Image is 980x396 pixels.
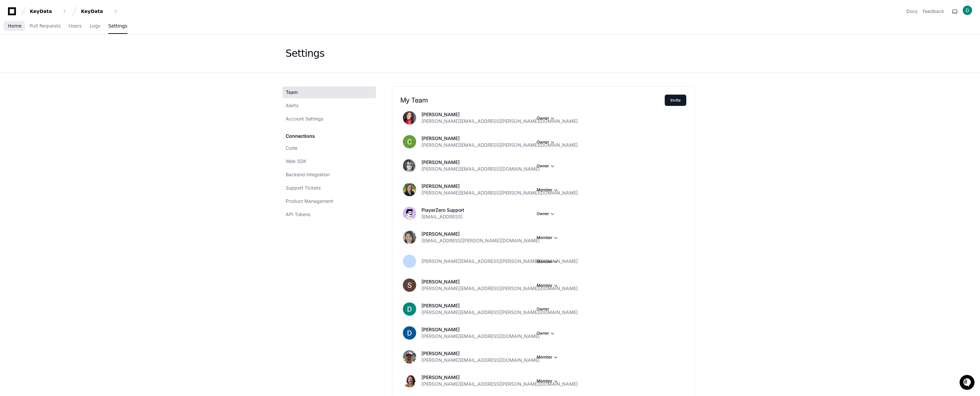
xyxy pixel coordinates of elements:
span: [PERSON_NAME][EMAIL_ADDRESS][PERSON_NAME][DOMAIN_NAME] [421,309,578,316]
button: Member [537,282,559,289]
span: Owner [537,306,549,312]
span: Account Settings [286,116,323,122]
button: KeyData [27,5,70,17]
span: Product Management [286,198,333,204]
a: Web SDK [282,155,376,167]
div: Settings [286,47,325,59]
button: Feedback [923,8,944,15]
div: We're available if you need us! [23,56,84,61]
img: ACg8ocIOYKLuHxMgxAKVF1-r8kDnkCUDpPhsNqwId8r3xR6y5g74v5A=s96-c [403,159,416,172]
a: Powered byPylon [47,69,80,75]
span: Support Tickets [286,185,321,191]
button: Invite [665,95,686,106]
img: ACg8ocKet0vPXz9lSp14dS7hRSiZmuAbnmVWoHGQcAV4XUDWxXJWrq2G=s96-c [403,111,416,124]
a: Settings [108,19,127,34]
img: avatar [403,207,416,220]
div: KeyData [30,8,58,15]
button: Member [537,258,559,265]
span: Alerts [286,102,298,109]
div: KeyData [81,8,110,15]
span: Web SDK [286,158,306,165]
img: PlayerZero [7,7,20,20]
p: [PERSON_NAME] [421,350,540,357]
img: ACg8ocIv1hTECQto30UF_1qSYP2kKFLkzawXvl7gAivi8rl3MPNN=s96-c [403,302,416,316]
button: Start new chat [113,51,121,59]
a: Team [282,86,376,98]
h2: My Team [400,96,665,104]
span: [PERSON_NAME][EMAIL_ADDRESS][DOMAIN_NAME] [421,357,540,363]
p: [PERSON_NAME] [421,326,540,333]
p: [PERSON_NAME] [421,374,578,381]
button: Owner [537,163,556,169]
img: ACg8ocIv1hTECQto30UF_1qSYP2kKFLkzawXvl7gAivi8rl3MPNN=s96-c [963,6,972,15]
img: ACg8ocLxjWwHaTxEAox3-XWut-danNeJNGcmSgkd_pWXDZ2crxYdQKg=s96-c [403,374,416,387]
a: Docs [906,8,917,15]
span: Code [286,145,297,151]
button: Member [537,354,559,360]
button: Member [537,234,559,241]
span: Logs [90,24,100,28]
img: ACg8ocIMhgArYgx6ZSQUNXU5thzs6UsPf9rb_9nFAWwzqr8JC4dkNA=s96-c [403,135,416,148]
a: Logs [90,19,100,34]
img: ACg8ocLvovnY_d2MMM_fXcDK2UnvcelOSNnWxGIz2_noF73A6B3cVDQ=s96-c [403,183,416,196]
p: [PERSON_NAME] [421,302,578,309]
span: Users [69,24,82,28]
span: [PERSON_NAME][EMAIL_ADDRESS][DOMAIN_NAME] [421,166,540,172]
button: Member [537,378,559,384]
p: [PERSON_NAME] [421,111,578,118]
a: Home [8,19,22,34]
button: Owner [537,330,556,337]
a: Backend Integration [282,169,376,181]
a: Alerts [282,100,376,112]
span: [PERSON_NAME][EMAIL_ADDRESS][PERSON_NAME][DOMAIN_NAME] [421,190,578,196]
span: [PERSON_NAME][EMAIL_ADDRESS][PERSON_NAME][DOMAIN_NAME] [421,381,578,387]
div: Start new chat [23,49,109,56]
span: [EMAIL_ADDRESS] [421,213,463,220]
a: Account Settings [282,113,376,125]
img: ACg8ocLaE6TVMrQLkR7FFxBd1s_xDHVOELASK8Us2G6t1j1JhNAjvA=s96-c [403,326,416,340]
button: Owner [537,115,556,121]
p: [PERSON_NAME] [421,135,578,142]
span: [PERSON_NAME][EMAIL_ADDRESS][PERSON_NAME][DOMAIN_NAME] [421,118,578,124]
span: Backend Integration [286,171,330,178]
span: API Tokens [286,211,310,218]
div: Welcome [7,27,121,37]
span: [PERSON_NAME][EMAIL_ADDRESS][PERSON_NAME][DOMAIN_NAME] [421,142,578,148]
span: Team [286,89,298,96]
a: Pull Requests [30,19,60,34]
img: ACg8ocLWJuvmuNwk4iRcW24nZi_fehXUORlBPxH9pusKVtZVetEizkI=s96-c [403,231,416,244]
a: Users [69,19,82,34]
img: ACg8ocJ5xzVOTABYD89vhr58QOPnoISmPXouEFuBXVE3P9IbcWCWQ6c=s96-c [403,350,416,363]
a: Code [282,142,376,154]
span: [PERSON_NAME][EMAIL_ADDRESS][PERSON_NAME][DOMAIN_NAME] [421,258,578,265]
iframe: Open customer support [959,374,977,392]
span: [EMAIL_ADDRESS][PERSON_NAME][DOMAIN_NAME] [421,237,540,244]
span: Pylon [66,70,80,75]
button: KeyData [78,5,121,17]
span: [PERSON_NAME][EMAIL_ADDRESS][PERSON_NAME][DOMAIN_NAME] [421,285,578,292]
a: API Tokens [282,208,376,220]
span: Settings [108,24,127,28]
span: Home [8,24,22,28]
button: Owner [537,139,556,145]
img: 1736555170064-99ba0984-63c1-480f-8ee9-699278ef63ed [7,49,19,61]
p: [PERSON_NAME] [421,183,578,190]
img: ACg8ocLgT272Zf1VHLYKLdf3ZLwJTkgrm2U5gPTXhjBGVPS2dY_NHA=s96-c [403,278,416,292]
a: Support Tickets [282,182,376,194]
a: Product Management [282,195,376,207]
span: [PERSON_NAME][EMAIL_ADDRESS][DOMAIN_NAME] [421,333,540,340]
button: Member [537,187,559,193]
p: [PERSON_NAME] [421,231,540,237]
button: Owner [537,210,556,217]
p: [PERSON_NAME] [421,159,540,166]
span: Pull Requests [30,24,60,28]
p: [PERSON_NAME] [421,278,578,285]
p: PlayerZero Support [421,207,464,213]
